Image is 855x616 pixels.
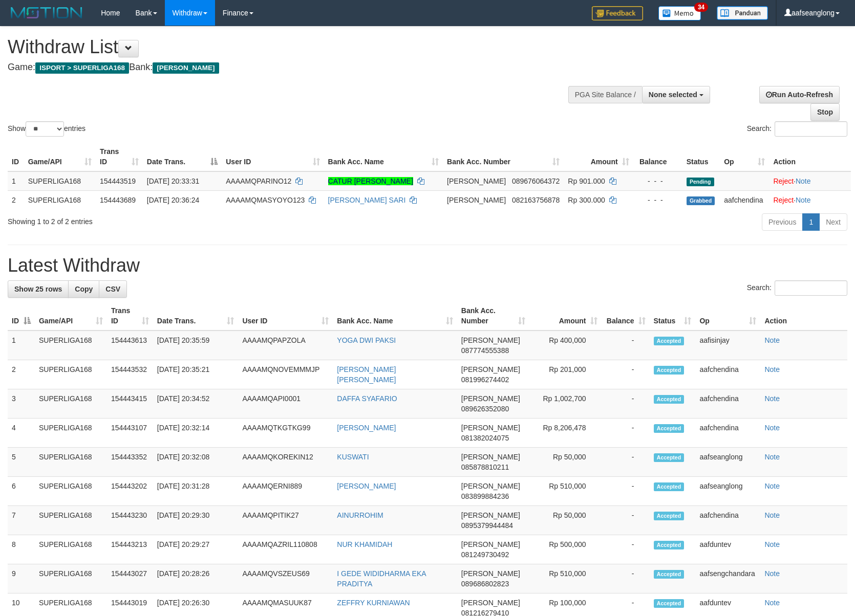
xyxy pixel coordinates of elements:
[35,331,107,360] td: SUPERLIGA168
[337,365,396,384] a: [PERSON_NAME] [PERSON_NAME]
[649,91,697,99] span: None selected
[8,5,85,20] img: MOTION_logo.png
[602,477,650,506] td: -
[461,492,509,500] span: Copy 083899884236 to clipboard
[637,195,678,205] div: - - -
[775,121,847,137] input: Search:
[68,280,99,298] a: Copy
[695,564,760,593] td: aafsengchandara
[602,506,650,535] td: -
[333,301,457,331] th: Bank Acc. Name: activate to sort column ascending
[461,365,520,373] span: [PERSON_NAME]
[337,511,383,519] a: AINURROHIM
[568,196,605,204] span: Rp 300.000
[602,389,650,419] td: -
[760,301,847,331] th: Action
[461,434,509,442] span: Copy 081382024075 to clipboard
[602,564,650,593] td: -
[337,599,410,607] a: ZEFFRY KURNIAWAN
[8,255,847,276] h1: Latest Withdraw
[461,482,520,490] span: [PERSON_NAME]
[35,506,107,535] td: SUPERLIGA168
[153,389,239,419] td: [DATE] 20:34:52
[337,336,396,344] a: YOGA DWI PAKSI
[695,331,760,360] td: aafisinjay
[602,360,650,389] td: -
[457,301,529,331] th: Bank Acc. Number: activate to sort column ascending
[461,394,520,403] span: [PERSON_NAME]
[654,424,685,433] span: Accepted
[337,569,425,588] a: I GEDE WIDIDHARMA EKA PRADITYA
[153,360,239,389] td: [DATE] 20:35:21
[695,301,760,331] th: Op: activate to sort column ascending
[764,511,780,519] a: Note
[147,196,199,204] span: [DATE] 20:36:24
[695,477,760,506] td: aafseanglong
[529,506,602,535] td: Rp 50,000
[529,535,602,564] td: Rp 500,000
[107,477,153,506] td: 154443202
[8,448,35,477] td: 5
[8,360,35,389] td: 2
[153,506,239,535] td: [DATE] 20:29:30
[461,540,520,548] span: [PERSON_NAME]
[764,569,780,578] a: Note
[796,196,811,204] a: Note
[529,564,602,593] td: Rp 510,000
[238,360,333,389] td: AAAAMQNOVEMMMJP
[568,86,642,103] div: PGA Site Balance /
[695,389,760,419] td: aafchendina
[773,196,794,204] a: Reject
[337,394,397,403] a: DAFFA SYAFARIO
[682,142,720,171] th: Status
[153,448,239,477] td: [DATE] 20:32:08
[769,190,851,209] td: ·
[654,512,685,520] span: Accepted
[529,331,602,360] td: Rp 400,000
[461,405,509,413] span: Copy 089626352080 to clipboard
[461,551,509,559] span: Copy 081249730492 to clipboard
[564,142,633,171] th: Amount: activate to sort column ascending
[796,177,811,185] a: Note
[153,419,239,448] td: [DATE] 20:32:14
[602,419,650,448] td: -
[592,6,643,20] img: Feedback.jpg
[8,280,69,298] a: Show 25 rows
[529,419,602,448] td: Rp 8,206,478
[222,142,324,171] th: User ID: activate to sort column ascending
[773,177,794,185] a: Reject
[238,506,333,535] td: AAAAMQPITIK27
[633,142,682,171] th: Balance
[687,178,714,186] span: Pending
[658,6,701,20] img: Button%20Memo.svg
[35,564,107,593] td: SUPERLIGA168
[695,448,760,477] td: aafseanglong
[802,213,820,231] a: 1
[654,541,685,549] span: Accepted
[24,142,96,171] th: Game/API: activate to sort column ascending
[568,177,605,185] span: Rp 901.000
[764,365,780,373] a: Note
[819,213,847,231] a: Next
[637,176,678,186] div: - - -
[461,580,509,588] span: Copy 089686802823 to clipboard
[695,419,760,448] td: aafchendina
[8,389,35,419] td: 3
[720,190,769,209] td: aafchendina
[695,360,760,389] td: aafchendina
[238,448,333,477] td: AAAAMQKOREKIN12
[447,196,506,204] span: [PERSON_NAME]
[512,196,560,204] span: Copy 082163756878 to clipboard
[337,424,396,432] a: [PERSON_NAME]
[337,540,392,548] a: NUR KHAMIDAH
[153,62,219,74] span: [PERSON_NAME]
[8,171,24,191] td: 1
[810,103,840,121] a: Stop
[324,142,443,171] th: Bank Acc. Name: activate to sort column ascending
[107,360,153,389] td: 154443532
[238,564,333,593] td: AAAAMQVSZEUS69
[654,337,685,345] span: Accepted
[764,424,780,432] a: Note
[769,171,851,191] td: ·
[107,564,153,593] td: 154443027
